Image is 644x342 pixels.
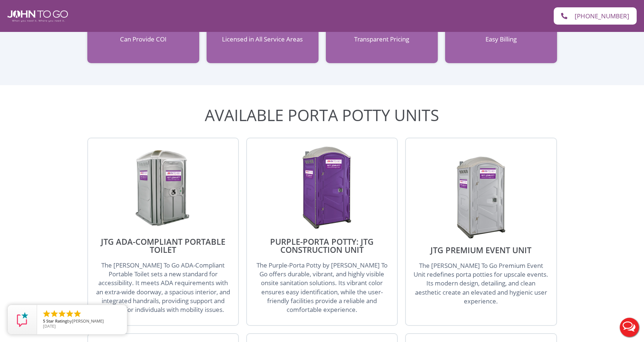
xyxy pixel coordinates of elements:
[50,309,59,318] li: 
[446,154,516,239] img: JTG Premium Event Unit
[414,261,548,305] span: The [PERSON_NAME] To Go Premium Event Unit redefines porta potties for upscale events. Its modern...
[554,7,637,25] a: [PHONE_NUMBER]
[7,10,68,22] img: John To Go
[128,146,198,230] img: JTG ADA Compliant Portable Toilet
[96,261,230,314] span: The [PERSON_NAME] To Go ADA-Compliant Portable Toilet sets a new standard for accessibility. It m...
[73,309,82,318] li: 
[287,146,357,230] img: Purple Porta Potty J2G Construction Unit
[413,246,549,254] h2: JTG Premium Event Unit
[72,318,104,324] span: [PERSON_NAME]
[615,313,644,342] button: Live Chat
[15,312,30,327] img: Review Rating
[575,13,629,19] span: [PHONE_NUMBER]
[256,261,388,314] span: The Purple-Porta Potty by [PERSON_NAME] To Go offers durable, vibrant, and highly visible onsite ...
[222,35,303,43] span: Licensed in All Service Areas
[43,323,56,329] span: [DATE]
[485,35,517,43] span: Easy Billing
[43,319,121,324] span: by
[58,309,66,318] li: 
[95,237,231,254] h2: JTG ADA-Compliant Portable Toilet
[120,35,167,43] span: Can Provide COI
[42,309,51,318] li: 
[254,237,390,254] h2: Purple-Porta Potty: JTG Construction Unit
[87,107,557,123] h2: Available Porta Potty Units
[354,35,409,43] span: Transparent Pricing
[65,309,74,318] li: 
[46,318,67,324] span: Star Rating
[43,318,45,324] span: 5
